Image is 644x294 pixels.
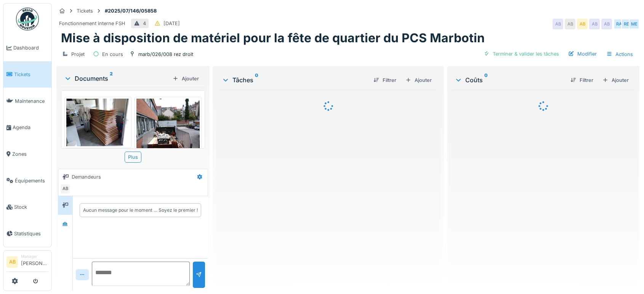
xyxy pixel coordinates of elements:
div: Projet [71,51,85,58]
strong: #2025/07/146/05858 [102,7,160,14]
div: Ajouter [599,75,632,85]
div: IMG_20250905_140748_422.jpg [64,148,131,155]
div: Modifier [565,49,600,59]
a: Stock [3,194,51,220]
a: AB Manager[PERSON_NAME] [6,254,48,272]
div: En cours [102,51,123,58]
a: Dashboard [3,35,51,61]
a: Agenda [3,114,51,141]
span: Tickets [14,71,48,78]
div: Tickets [77,7,93,14]
div: ME [629,19,639,29]
sup: 0 [484,75,488,85]
div: 4 [143,20,146,27]
li: AB [6,256,18,268]
div: Manager [21,254,48,259]
div: AB [553,19,563,29]
div: Aucun message pour le moment … Soyez le premier ! [83,207,198,214]
img: Badge_color-CXgf-gQk.svg [16,8,39,30]
sup: 0 [255,75,258,85]
div: Fonctionnement interne FSH [59,20,125,27]
div: Terminer & valider les tâches [481,49,562,59]
span: Dashboard [13,44,48,51]
li: [PERSON_NAME] [21,254,48,270]
a: Zones [3,141,51,168]
span: Statistiques [14,230,48,237]
span: Équipements [15,177,48,184]
div: Actions [603,49,636,60]
span: Agenda [13,124,48,131]
div: Plus [125,152,141,163]
div: Documents [64,74,170,83]
a: Équipements [3,167,51,194]
span: Maintenance [15,97,48,105]
div: AB [601,19,612,29]
h1: Mise à disposition de matériel pour la fête de quartier du PCS Marbotin [61,31,485,45]
div: Coûts [455,75,564,85]
div: RA [614,19,624,29]
span: Stock [14,203,48,211]
div: AB [577,19,588,29]
div: Filtrer [370,75,399,85]
div: AB [565,19,575,29]
sup: 2 [110,74,113,83]
div: RE [621,19,632,29]
div: AB [589,19,600,29]
a: Tickets [3,61,51,88]
div: Tâches [222,75,367,85]
div: Ajouter [170,73,202,84]
div: [DATE] [163,20,180,27]
div: marb/026/008 rez droit [138,51,193,58]
div: AB [60,184,70,194]
div: Filtrer [567,75,596,85]
div: Ajouter [402,75,435,85]
a: Maintenance [3,88,51,114]
a: Statistiques [3,220,51,247]
span: Zones [12,150,48,158]
img: 2fxvnt6uwrv94mk8cpq14eynqj19 [66,99,130,146]
div: Demandeurs [72,173,101,181]
img: emyt7il6doantiu0bjfpk0tszcn0 [136,99,200,183]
